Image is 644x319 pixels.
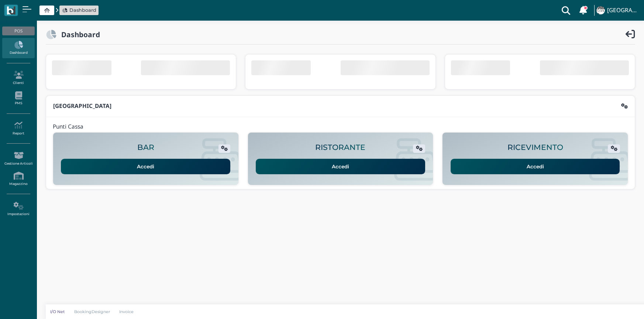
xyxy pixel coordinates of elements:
a: Dashboard [2,38,34,58]
iframe: Help widget launcher [592,296,638,313]
a: Impostazioni [2,199,34,219]
h4: [GEOGRAPHIC_DATA] [607,7,640,14]
div: POS [2,27,34,35]
a: Accedi [256,159,425,174]
h2: Dashboard [56,31,100,38]
h2: BAR [137,143,154,152]
img: logo [7,6,15,15]
b: [GEOGRAPHIC_DATA] [53,102,111,110]
img: ... [596,6,605,14]
a: ... [GEOGRAPHIC_DATA] [595,1,640,19]
a: PMS [2,88,34,109]
a: Accedi [451,159,620,174]
a: Report [2,118,34,139]
h2: RICEVIMENTO [507,143,563,152]
h4: Punti Cassa [53,124,83,130]
span: Dashboard [69,7,96,14]
a: Gestione Articoli [2,148,34,169]
a: Clienti [2,68,34,88]
a: Dashboard [62,7,96,14]
h2: RISTORANTE [315,143,365,152]
a: Accedi [61,159,230,174]
a: Magazzino [2,169,34,189]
